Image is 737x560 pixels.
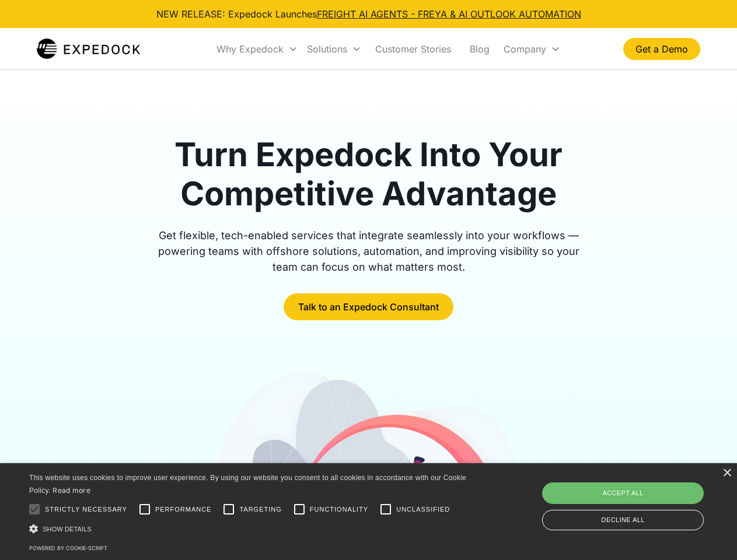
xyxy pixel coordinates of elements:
[145,135,593,213] h1: Turn Expedock Into Your Competitive Advantage
[504,43,546,55] div: Company
[156,7,581,21] div: NEW RELEASE: Expedock Launches
[310,505,368,514] span: Functionality
[317,8,581,20] a: FREIGHT AI AGENTS - FREYA & AI OUTLOOK AUTOMATION
[155,505,212,514] span: Performance
[29,545,107,551] a: Powered by cookie-script
[396,505,450,514] span: Unclassified
[302,29,366,69] div: Solutions
[37,37,140,61] img: Expedock Logo
[43,526,92,533] span: Show details
[543,434,737,560] iframe: Chat Widget
[145,228,593,275] div: Get flexible, tech-enabled services that integrate seamlessly into your workflows — powering team...
[499,29,565,69] div: Company
[53,486,90,495] a: Read more
[216,43,284,55] div: Why Expedock
[623,38,700,60] a: Get a Demo
[45,505,127,514] span: Strictly necessary
[366,29,460,69] a: Customer Stories
[212,29,302,69] div: Why Expedock
[239,505,281,514] span: Targeting
[29,474,466,495] span: This website uses cookies to improve user experience. By using our website you consent to all coo...
[29,523,470,535] div: Show details
[460,29,499,69] a: Blog
[37,37,140,61] a: home
[307,43,347,55] div: Solutions
[284,293,453,320] a: Talk to an Expedock Consultant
